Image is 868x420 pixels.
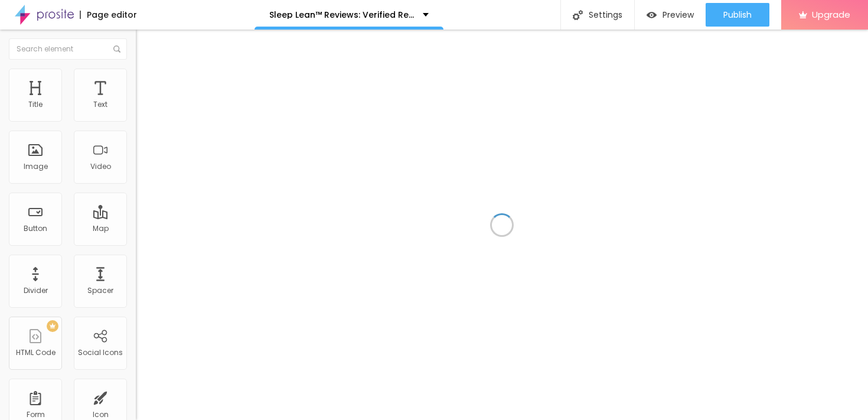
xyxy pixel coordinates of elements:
div: Map [93,224,109,233]
input: Search element [9,38,127,60]
span: Preview [663,10,694,19]
img: view-1.svg [647,10,657,20]
div: Text [93,100,107,109]
p: Sleep Lean™ Reviews: Verified Results, Ingredient Science, and Expert Opinions [269,11,414,19]
div: Video [90,162,111,171]
div: Button [24,224,47,233]
span: Publish [723,10,752,19]
div: Page editor [80,11,137,19]
span: Upgrade [812,9,850,19]
div: HTML Code [16,349,56,357]
button: Publish [706,3,769,27]
div: Social Icons [78,349,123,357]
div: Form [27,411,45,419]
div: Icon [93,411,109,419]
div: Title [28,100,43,109]
div: Image [24,162,48,171]
div: Divider [24,286,48,295]
button: Preview [635,3,706,27]
img: Icone [113,45,120,53]
div: Spacer [87,286,113,295]
img: Icone [573,10,583,20]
